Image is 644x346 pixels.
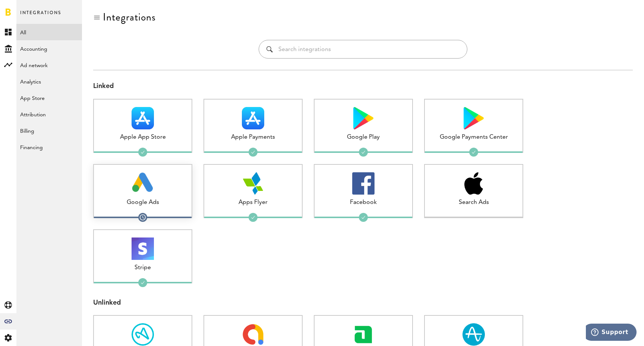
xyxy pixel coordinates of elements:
[315,198,412,207] div: Facebook
[93,298,633,308] div: Unlinked
[425,133,523,142] div: Google Payments Center
[94,133,192,142] div: Apple App Store
[315,133,412,142] div: Google Play
[242,107,264,129] img: Apple Payments
[204,133,302,142] div: Apple Payments
[464,107,484,129] img: Google Payments Center
[16,89,82,106] a: App Store
[16,40,82,57] a: Accounting
[352,172,375,195] img: Facebook
[132,107,154,129] img: Apple App Store
[242,323,264,346] img: Admob OAuth
[464,172,483,195] img: Search Ads
[353,107,373,129] img: Google Play
[204,198,302,207] div: Apps Flyer
[94,198,192,207] div: Google Ads
[132,238,154,260] img: Stripe
[103,11,156,23] div: Integrations
[16,122,82,139] a: Billing
[94,264,192,272] div: Stripe
[132,172,154,195] img: Google Ads
[20,8,61,24] span: Integrations
[16,139,82,155] a: Financing
[16,24,82,40] a: All
[463,323,485,346] img: Amplitude
[352,323,375,346] img: Adyen
[132,323,154,346] img: Adjust
[93,82,633,91] div: Linked
[278,40,460,58] input: Search integrations
[586,324,637,342] iframe: Opens a widget where you can find more information
[16,73,82,89] a: Analytics
[16,106,82,122] a: Attribution
[16,57,82,73] a: Ad network
[425,198,523,207] div: Search Ads
[242,172,264,195] img: Apps Flyer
